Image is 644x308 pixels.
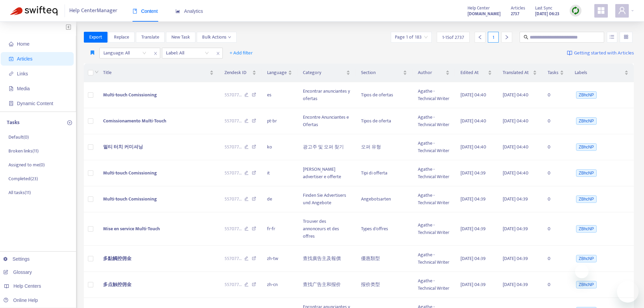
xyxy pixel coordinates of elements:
button: New Task [166,32,195,43]
span: 557077 ... [224,143,242,151]
span: Dynamic Content [17,101,53,106]
td: Agathe - Technical Writer [412,212,455,246]
span: Media [17,86,30,91]
p: Broken links ( 11 ) [8,147,39,155]
span: Export [89,33,102,41]
a: Online Help [3,298,38,303]
td: 查找广告主和报价 [297,272,355,298]
span: [DATE] 04:40 [503,143,528,151]
span: link [9,71,14,76]
td: de [262,186,297,212]
img: Swifteq [10,6,57,16]
span: Translate [141,33,159,41]
span: [DATE] 04:39 [503,281,528,288]
td: Tipos de oferta [356,108,412,134]
th: Title [98,64,219,82]
span: 557077 ... [224,255,242,262]
span: [DATE] 04:39 [503,255,528,262]
button: unordered-list [607,32,617,43]
span: left [478,35,482,40]
td: Agathe - Technical Writer [412,272,455,298]
span: Labels [575,69,623,76]
td: 0 [542,272,569,298]
span: 557077 ... [224,169,242,177]
p: Default ( 0 ) [8,134,29,141]
span: Analytics [175,8,203,14]
span: [DATE] 04:39 [460,255,485,262]
span: right [504,35,509,40]
span: Home [17,41,29,47]
td: 0 [542,186,569,212]
span: Title [103,69,208,76]
td: Tipi di offerta [356,160,412,186]
span: 멀티 터치 커미셔닝 [103,143,143,151]
td: Encontrar anunciantes y ofertas [297,82,355,108]
span: 557077 ... [224,91,242,99]
span: Replace [114,33,129,41]
td: Trouver des annonceurs et des offres [297,212,355,246]
td: 0 [542,160,569,186]
span: 557077 ... [224,225,242,233]
td: 0 [542,108,569,134]
span: Comissionamento Multi-Touch [103,117,166,125]
p: All tasks ( 11 ) [8,189,31,196]
td: Agathe - Technical Writer [412,160,455,186]
span: appstore [597,6,605,15]
td: Tipos de ofertas [356,82,412,108]
span: [DATE] 04:39 [460,225,485,233]
div: 1 [488,32,499,43]
span: 多点触控佣金 [103,281,132,288]
span: ZBhcNP [576,91,597,99]
iframe: Button to launch messaging window [617,281,639,303]
span: [DATE] 04:40 [503,91,528,99]
a: Settings [3,256,30,262]
span: container [9,101,14,106]
span: Bulk Actions [202,33,231,41]
th: Zendesk ID [219,64,262,82]
span: [DATE] 04:39 [460,169,485,177]
iframe: Close message [575,265,589,278]
td: es [262,82,297,108]
span: ZBhcNP [576,281,597,288]
td: 優惠類型 [356,246,412,272]
span: [DATE] 04:39 [503,195,528,203]
td: ko [262,134,297,160]
span: Links [17,71,28,76]
span: Edited At [460,69,486,76]
span: Language [267,69,287,76]
span: [DATE] 04:39 [460,195,485,203]
span: ZBhcNP [576,195,597,203]
span: 557077 ... [224,281,242,288]
span: [DATE] 04:39 [503,225,528,233]
span: Multi-touch Comissioning [103,91,157,99]
span: Help Center [468,4,490,12]
span: plus-circle [67,120,72,125]
span: Help Center Manager [69,4,117,17]
button: Replace [109,32,135,43]
a: Getting started with Articles [567,48,634,58]
span: Multi-touch Comissioning [103,195,157,203]
span: ZBhcNP [576,143,597,151]
td: 0 [542,246,569,272]
td: it [262,160,297,186]
th: Section [356,64,412,82]
span: + Add filter [230,49,253,57]
span: book [133,9,137,14]
span: Articles [511,4,525,12]
span: [DATE] 04:39 [460,281,485,288]
span: Last Sync [535,4,552,12]
span: Zendesk ID [224,69,251,76]
th: Author [412,64,455,82]
span: [DATE] 04:40 [460,117,486,125]
td: zh-tw [262,246,297,272]
td: fr-fr [262,212,297,246]
strong: 2737 [511,10,519,18]
td: Types d'offres [356,212,412,246]
td: [PERSON_NAME] advertiser e offerte [297,160,355,186]
p: Completed ( 23 ) [8,175,38,182]
span: Tasks [548,69,558,76]
td: 0 [542,212,569,246]
span: 多點觸控佣金 [103,255,132,262]
strong: [DATE] 06:23 [535,10,559,18]
td: Agathe - Technical Writer [412,186,455,212]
